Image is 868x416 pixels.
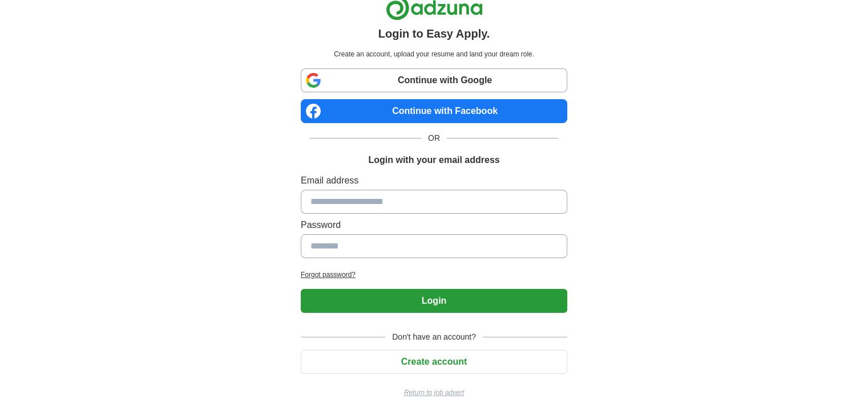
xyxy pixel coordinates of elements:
[301,350,567,374] button: Create account
[385,331,483,343] span: Don't have an account?
[301,174,567,187] label: Email address
[301,357,567,366] a: Create account
[301,68,567,92] a: Continue with Google
[421,132,447,144] span: OR
[368,153,499,167] h1: Login with your email address
[301,218,567,232] label: Password
[378,25,490,42] h1: Login to Easy Apply.
[301,388,567,398] a: Return to job advert
[303,49,565,59] p: Create an account, upload your resume and land your dream role.
[301,270,567,280] a: Forgot password?
[301,99,567,123] a: Continue with Facebook
[301,289,567,313] button: Login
